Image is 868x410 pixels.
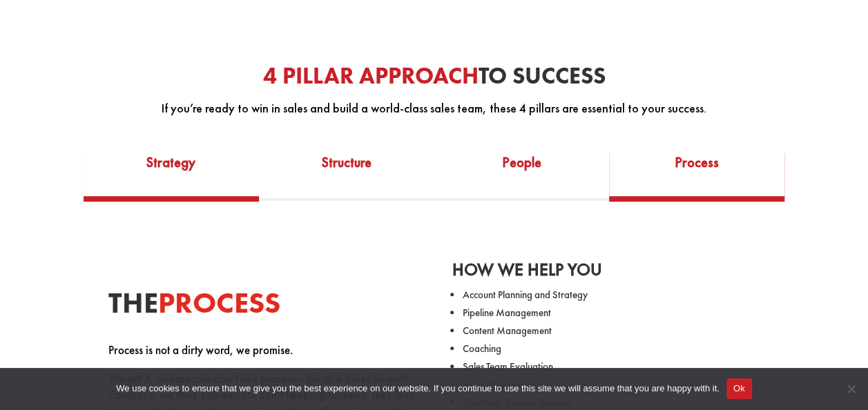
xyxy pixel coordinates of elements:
[263,61,479,90] span: 4 Pillar Approach
[84,148,259,195] a: Strategy
[158,284,280,322] span: Process
[116,382,719,396] span: We use cookies to ensure that we give you the best experience on our website. If you continue to ...
[462,342,501,355] span: Coaching
[108,342,293,358] span: Process is not a dirty word, we promise.
[726,378,752,399] button: Ok
[462,288,587,302] span: Account Planning and Strategy
[462,360,552,373] span: Sales Team Evaluation
[108,289,416,325] h3: The
[462,324,551,338] span: Content Management
[259,148,434,195] a: Structure
[162,100,706,116] span: If you’re ready to win in sales and build a world-class sales team, these 4 pillars are essential...
[452,261,759,286] h4: HOW WE HELP YOU
[844,382,858,396] span: No
[434,148,609,195] a: People
[462,306,550,320] span: Pipeline Management
[87,64,782,95] h2: To Success
[609,148,784,195] a: Process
